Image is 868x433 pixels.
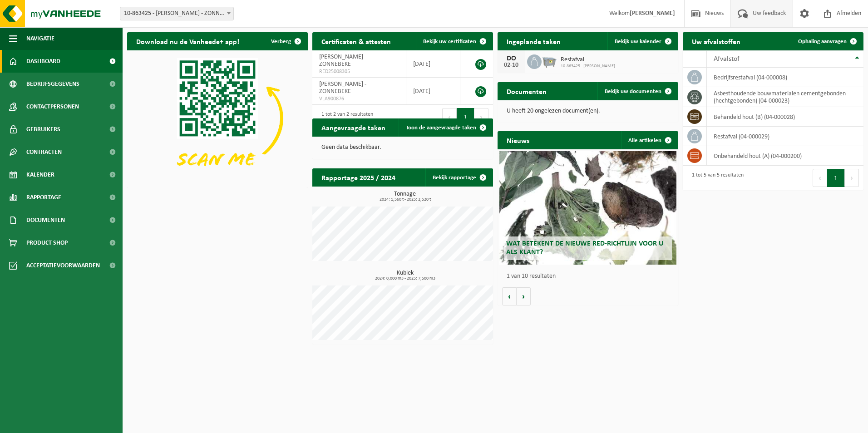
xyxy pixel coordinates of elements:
[423,39,476,44] span: Bekijk uw certificaten
[26,95,79,118] span: Contactpersonen
[399,118,492,137] a: Toon de aangevraagde taken
[707,107,863,127] td: behandeld hout (B) (04-000028)
[605,89,661,94] span: Bekijk uw documenten
[26,118,60,141] span: Gebruikers
[26,163,54,186] span: Kalender
[499,151,676,265] a: Wat betekent de nieuwe RED-richtlijn voor u als klant?
[615,39,661,44] span: Bekijk uw kalender
[317,197,493,202] span: 2024: 1,560 t - 2025: 2,520 t
[26,141,62,163] span: Contracten
[120,7,233,20] span: 10-863425 - CLAEYS JO - ZONNEBEKE
[127,32,248,50] h2: Download nu de Vanheede+ app!
[502,62,520,69] div: 02-10
[26,209,65,231] span: Documenten
[597,82,677,100] a: Bekijk uw documenten
[319,54,366,68] span: [PERSON_NAME] - ZONNEBEKE
[630,10,675,17] strong: [PERSON_NAME]
[498,131,538,149] h2: Nieuws
[264,32,307,50] button: Verberg
[120,7,234,20] span: 10-863425 - CLAEYS JO - ZONNEBEKE
[507,273,674,280] p: 1 van 10 resultaten
[561,64,615,69] span: 10-863425 - [PERSON_NAME]
[26,73,79,95] span: Bedrijfsgegevens
[687,168,744,188] div: 1 tot 5 van 5 resultaten
[498,82,556,100] h2: Documenten
[312,118,395,136] h2: Aangevraagde taken
[621,131,677,149] a: Alle artikelen
[26,254,100,277] span: Acceptatievoorwaarden
[791,32,863,50] a: Ophaling aanvragen
[317,107,373,127] div: 1 tot 2 van 2 resultaten
[813,169,827,187] button: Previous
[319,68,399,75] span: RED25008305
[457,108,474,126] button: 1
[406,50,460,78] td: [DATE]
[498,32,570,50] h2: Ingeplande taken
[517,287,531,305] button: Volgende
[317,270,493,281] h3: Kubiek
[26,50,60,73] span: Dashboard
[406,78,460,105] td: [DATE]
[502,55,520,62] div: DO
[406,125,476,131] span: Toon de aangevraagde taken
[542,53,557,69] img: WB-2500-GAL-GY-01
[317,276,493,281] span: 2024: 0,000 m3 - 2025: 7,500 m3
[707,68,863,87] td: bedrijfsrestafval (04-000008)
[707,127,863,146] td: restafval (04-000029)
[416,32,492,50] a: Bekijk uw certificaten
[26,231,68,254] span: Product Shop
[507,108,669,114] p: U heeft 20 ongelezen document(en).
[127,50,308,186] img: Download de VHEPlus App
[561,56,615,64] span: Restafval
[827,169,845,187] button: 1
[506,240,663,256] span: Wat betekent de nieuwe RED-richtlijn voor u als klant?
[442,108,457,126] button: Previous
[317,191,493,202] h3: Tonnage
[707,87,863,107] td: asbesthoudende bouwmaterialen cementgebonden (hechtgebonden) (04-000023)
[502,287,517,305] button: Vorige
[845,169,859,187] button: Next
[321,144,484,151] p: Geen data beschikbaar.
[707,146,863,166] td: onbehandeld hout (A) (04-000200)
[425,168,492,187] a: Bekijk rapportage
[26,27,54,50] span: Navigatie
[683,32,750,50] h2: Uw afvalstoffen
[26,186,61,209] span: Rapportage
[607,32,677,50] a: Bekijk uw kalender
[271,39,291,44] span: Verberg
[319,95,399,103] span: VLA900876
[798,39,847,44] span: Ophaling aanvragen
[714,55,740,63] span: Afvalstof
[474,108,488,126] button: Next
[312,168,404,186] h2: Rapportage 2025 / 2024
[319,81,366,95] span: [PERSON_NAME] - ZONNEBEKE
[312,32,400,50] h2: Certificaten & attesten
